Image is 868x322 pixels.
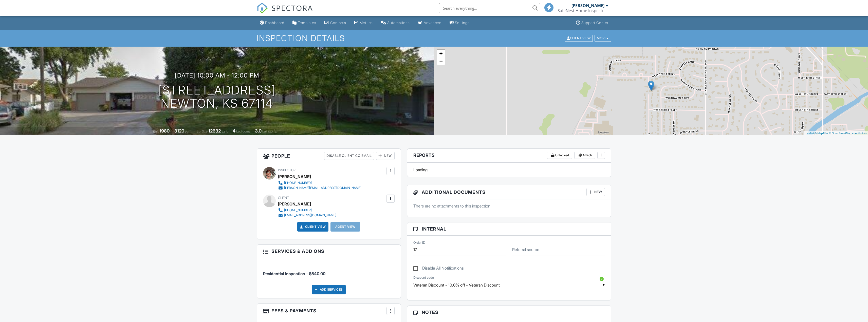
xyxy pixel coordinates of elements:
[312,285,346,294] div: Add Services
[258,18,286,28] a: Dashboard
[413,266,464,272] label: Disable All Notifications
[174,128,184,134] div: 3120
[257,3,268,14] img: The Best Home Inspection Software - Spectora
[236,129,250,133] span: bedrooms
[376,152,395,160] div: New
[262,129,277,133] span: bathrooms
[387,21,410,25] div: Automations
[360,21,373,25] div: Metrics
[284,186,361,190] div: [PERSON_NAME][EMAIL_ADDRESS][DOMAIN_NAME]
[153,129,159,133] span: Built
[208,128,221,134] div: 12632
[257,34,612,43] h1: Inspection Details
[595,35,611,42] div: More
[829,132,867,135] a: © OpenStreetMap contributors
[581,21,608,25] div: Support Center
[558,8,608,13] div: SafeNest Home Inspections, LLC
[278,200,311,208] div: [PERSON_NAME]
[265,21,284,25] div: Dashboard
[574,18,611,28] a: Support Center
[284,208,312,212] div: [PHONE_NUMBER]
[278,213,336,218] a: [EMAIL_ADDRESS][DOMAIN_NAME]
[324,152,374,160] div: Disable Client CC Email
[330,21,346,25] div: Contacts
[159,128,170,134] div: 1980
[290,18,318,28] a: Templates
[564,36,594,40] a: Client View
[257,304,401,318] h3: Fees & Payments
[175,72,259,79] h3: [DATE] 10:00 am - 12:00 pm
[437,57,445,65] a: Zoom out
[233,128,235,134] div: 4
[571,3,604,8] div: [PERSON_NAME]
[413,203,605,209] p: There are no attachments to this inspection.
[278,185,361,191] a: [PERSON_NAME][EMAIL_ADDRESS][DOMAIN_NAME]
[413,275,434,280] label: Discount code
[512,247,539,252] label: Referral source
[263,262,395,280] li: Service: Residential Inspection
[413,240,425,245] label: Order ID
[586,188,605,196] div: New
[257,7,313,17] a: SPECTORA
[278,168,296,172] span: Inspector
[278,173,311,180] div: [PERSON_NAME]
[379,18,412,28] a: Automations (Basic)
[255,128,262,134] div: 3.0
[352,18,375,28] a: Metrics
[221,129,228,133] span: sq.ft.
[299,224,326,229] a: Client View
[322,18,348,28] a: Contacts
[407,222,611,236] h3: Internal
[448,18,472,28] a: Settings
[815,132,828,135] a: © MapTiler
[455,21,470,25] div: Settings
[416,18,444,28] a: Advanced
[263,271,325,276] span: Residential Inspection - $540.00
[437,50,445,57] a: Zoom in
[565,35,593,42] div: Client View
[158,84,276,110] h1: [STREET_ADDRESS] Newton, KS 67114
[284,213,336,217] div: [EMAIL_ADDRESS][DOMAIN_NAME]
[805,132,814,135] a: Leaflet
[439,3,540,13] input: Search everything...
[804,131,868,136] div: |
[284,181,312,185] div: [PHONE_NUMBER]
[185,129,192,133] span: sq. ft.
[407,306,611,319] h3: Notes
[278,208,336,213] a: [PHONE_NUMBER]
[197,129,208,133] span: Lot Size
[257,149,401,163] h3: People
[257,245,401,258] h3: Services & Add ons
[278,196,289,200] span: Client
[298,21,316,25] div: Templates
[407,185,611,199] h3: Additional Documents
[271,3,313,13] span: SPECTORA
[278,180,361,185] a: [PHONE_NUMBER]
[424,21,441,25] div: Advanced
